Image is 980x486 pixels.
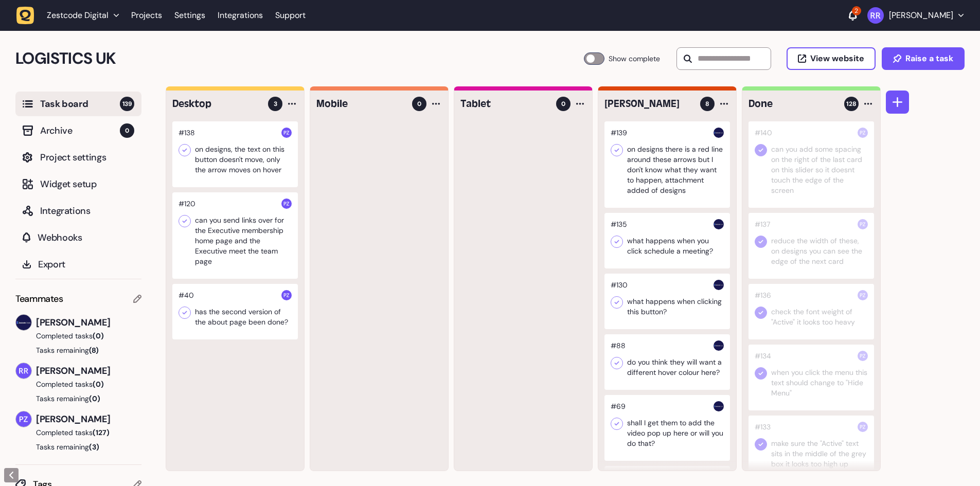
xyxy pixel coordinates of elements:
img: Paris Zisis [858,219,868,229]
span: (127) [93,428,110,437]
button: Export [15,252,141,277]
span: [PERSON_NAME] [36,364,141,378]
h4: Harry [604,97,693,111]
span: 8 [705,99,709,109]
span: 139 [120,97,134,111]
img: Paris Zisis [281,128,292,138]
span: 0 [120,123,134,138]
button: Zestcode Digital [16,6,125,25]
a: Settings [174,6,205,25]
button: Archive0 [15,118,141,143]
a: Integrations [218,6,263,25]
img: Riki-leigh Robinson [16,363,31,379]
img: Harry Robinson [714,340,724,351]
button: Completed tasks(0) [15,379,133,389]
a: Projects [131,6,162,25]
img: Harry Robinson [714,219,724,229]
button: Project settings [15,145,141,170]
span: 0 [561,99,565,109]
h4: Tablet [460,97,549,111]
h4: Done [749,97,837,111]
img: Paris Zisis [858,422,868,432]
span: Zestcode Digital [47,10,109,21]
span: Teammates [15,292,63,306]
img: Paris Zisis [858,290,868,300]
img: Paris Zisis [281,290,292,300]
div: 2 [852,6,861,15]
span: Show complete [609,52,660,65]
button: Tasks remaining(3) [15,442,141,452]
span: Webhooks [38,230,134,245]
button: Integrations [15,199,141,223]
h2: LOGISTICS UK [15,46,584,71]
img: Harry Robinson [714,128,724,138]
button: Task board139 [15,92,141,116]
button: Completed tasks(0) [15,331,133,341]
span: (3) [89,442,99,452]
img: Riki-leigh Robinson [867,7,884,24]
a: Support [275,10,306,21]
button: Tasks remaining(8) [15,345,141,355]
span: Archive [40,123,120,138]
button: View website [787,47,876,70]
span: Raise a task [905,55,953,63]
img: Paris Zisis [858,128,868,138]
button: Tasks remaining(0) [15,393,141,404]
span: Widget setup [40,177,134,191]
span: View website [810,55,864,63]
button: Webhooks [15,225,141,250]
img: Paris Zisis [858,351,868,361]
span: (0) [93,380,104,389]
button: Completed tasks(127) [15,427,133,438]
span: Integrations [40,204,134,218]
button: [PERSON_NAME] [867,7,964,24]
span: Task board [40,97,120,111]
img: Harry Robinson [16,315,31,330]
span: 128 [846,99,857,109]
span: Export [38,257,134,272]
span: [PERSON_NAME] [36,412,141,426]
h4: Mobile [316,97,405,111]
button: Raise a task [882,47,965,70]
img: Paris Zisis [281,199,292,209]
span: (0) [89,394,100,403]
p: [PERSON_NAME] [889,10,953,21]
span: [PERSON_NAME] [36,315,141,330]
img: Harry Robinson [714,280,724,290]
span: (8) [89,346,99,355]
h4: Desktop [172,97,261,111]
span: (0) [93,331,104,340]
img: Harry Robinson [714,401,724,411]
img: Paris Zisis [16,411,31,427]
span: Project settings [40,150,134,165]
span: 0 [417,99,421,109]
span: 3 [274,99,277,109]
button: Widget setup [15,172,141,196]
